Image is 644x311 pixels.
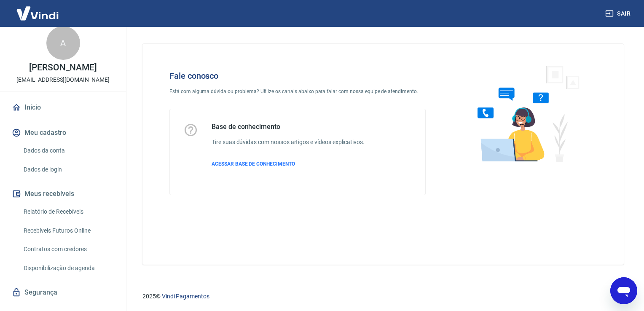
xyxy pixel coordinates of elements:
[169,88,426,95] p: Está com alguma dúvida ou problema? Utilize os canais abaixo para falar com nossa equipe de atend...
[10,185,116,203] button: Meus recebíveis
[10,0,65,26] img: Vindi
[212,123,365,131] h5: Base de conhecimento
[212,160,365,168] a: ACESSAR BASE DE CONHECIMENTO
[10,123,116,142] button: Meu cadastro
[169,71,426,81] h4: Fale conosco
[29,63,97,72] p: [PERSON_NAME]
[20,142,116,159] a: Dados da conta
[461,57,589,170] img: Fale conosco
[20,260,116,277] a: Disponibilização de agenda
[162,293,209,300] a: Vindi Pagamentos
[46,26,80,60] div: A
[20,241,116,258] a: Contratos com credores
[610,277,637,304] iframe: Botão para abrir a janela de mensagens, conversa em andamento
[212,138,365,147] h6: Tire suas dúvidas com nossos artigos e vídeos explicativos.
[20,222,116,239] a: Recebíveis Futuros Online
[604,6,634,21] button: Sair
[10,283,116,302] a: Segurança
[142,292,624,301] p: 2025 ©
[16,75,110,84] p: [EMAIL_ADDRESS][DOMAIN_NAME]
[212,161,295,167] span: ACESSAR BASE DE CONHECIMENTO
[20,203,116,220] a: Relatório de Recebíveis
[20,161,116,178] a: Dados de login
[10,98,116,117] a: Início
